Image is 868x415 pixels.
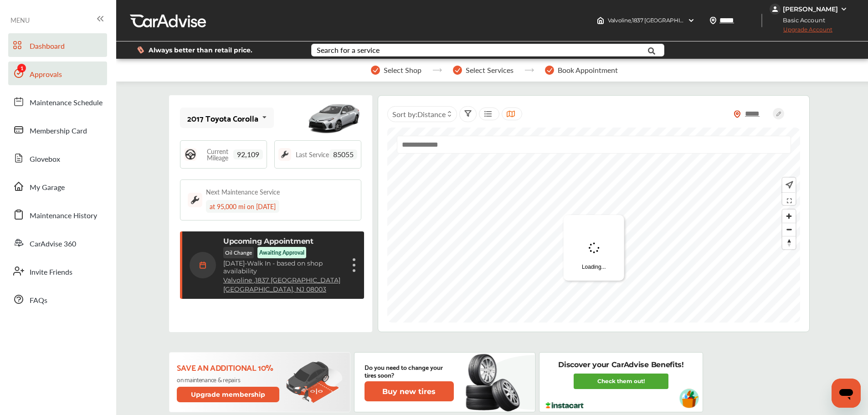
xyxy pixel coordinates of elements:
[137,46,144,54] img: dollor_label_vector.a70140d1.svg
[417,109,446,119] span: Distance
[177,387,280,402] button: Upgrade membership
[286,361,343,404] img: update-membership.81812027.svg
[149,47,252,53] span: Always better than retail price.
[30,210,97,222] span: Maintenance History
[365,381,454,401] button: Buy new tires
[734,110,741,118] img: location_vector_orange.38f05af8.svg
[307,97,361,138] img: mobile_11477_st0640_046.jpg
[384,66,421,74] span: Select Shop
[223,277,340,284] a: Valvoline ,1837 [GEOGRAPHIC_DATA]
[761,14,762,27] img: header-divider.bc55588e.svg
[223,286,326,293] a: [GEOGRAPHIC_DATA], NJ 08003
[784,180,793,190] img: recenter.ce011a49.svg
[770,4,781,15] img: jVpblrzwTbfkPYzPPzSLxeg0AAAAASUVORK5CYII=
[8,174,107,198] a: My Garage
[30,69,62,81] span: Approvals
[392,109,446,119] span: Sort by :
[259,249,304,256] p: Awaiting Approval
[782,236,796,249] button: Reset bearing to north
[8,203,107,226] a: Maintenance History
[770,26,832,37] span: Upgrade Account
[465,350,525,415] img: new-tire.a0c7fe23.svg
[223,259,245,267] span: [DATE]
[770,15,832,25] span: Basic Account
[296,151,329,158] span: Last Service
[8,231,107,255] a: CarAdvise 360
[8,118,107,142] a: Membership Card
[545,66,554,75] img: stepper-checkmark.b5569197.svg
[524,68,534,72] img: stepper-arrow.e24c07c6.svg
[8,287,107,311] a: FAQs
[8,90,107,113] a: Maintenance Schedule
[30,182,65,194] span: My Garage
[432,68,442,72] img: stepper-arrow.e24c07c6.svg
[245,259,247,267] span: -
[574,374,668,389] a: Check them out!
[558,66,618,74] span: Book Appointment
[597,17,604,24] img: header-home-logo.8d720a4f.svg
[782,236,796,249] span: Reset bearing to north
[840,5,847,13] img: WGsFRI8htEPBVLJbROoPRyZpYNWhNONpIPPETTm6eUC0GeLEiAAAAAElFTkSuQmCC
[201,148,233,161] span: Current Mileage
[365,381,456,401] a: Buy new tires
[608,17,791,24] span: Valvoline , 1837 [GEOGRAPHIC_DATA] [GEOGRAPHIC_DATA] , NJ 08003
[679,389,699,408] img: instacart-vehicle.0979a191.svg
[177,362,281,372] p: Save an additional 10%
[223,237,313,246] p: Upcoming Appointment
[317,46,380,54] div: Search for a service
[30,238,76,250] span: CarAdvise 360
[8,61,107,85] a: Approvals
[783,5,838,13] div: [PERSON_NAME]
[30,154,60,165] span: Glovebox
[233,149,263,159] span: 92,109
[190,252,216,278] img: calendar-icon.35d1de04.svg
[30,97,103,109] span: Maintenance Schedule
[387,128,800,323] canvas: Map
[223,247,254,258] p: Oil Change
[30,41,65,52] span: Dashboard
[453,66,462,75] img: stepper-checkmark.b5569197.svg
[10,16,30,24] span: MENU
[8,259,107,283] a: Invite Friends
[365,363,454,379] p: Do you need to change your tires soon?
[544,402,585,409] img: instacart-logo.217963cc.svg
[371,66,380,75] img: stepper-checkmark.b5569197.svg
[278,148,291,161] img: maintenance_logo
[184,148,197,161] img: steering_logo
[709,17,717,24] img: location_vector.a44bc228.svg
[832,379,861,408] iframe: Button to launch messaging window
[782,223,796,236] span: Zoom out
[329,149,357,159] span: 85055
[564,215,624,281] div: Loading...
[30,266,72,278] span: Invite Friends
[206,200,279,213] div: at 95,000 mi on [DATE]
[782,223,796,236] button: Zoom out
[188,193,202,207] img: maintenance_logo
[782,210,796,223] button: Zoom in
[177,376,281,383] p: on maintenance & repairs
[30,125,87,137] span: Membership Card
[30,295,47,307] span: FAQs
[223,260,344,275] p: Walk In - based on shop availability
[187,113,258,123] div: 2017 Toyota Corolla
[466,66,514,74] span: Select Services
[8,33,107,57] a: Dashboard
[206,187,280,196] div: Next Maintenance Service
[688,17,695,24] img: header-down-arrow.9dd2ce7d.svg
[558,360,683,370] p: Discover your CarAdvise Benefits!
[8,146,107,170] a: Glovebox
